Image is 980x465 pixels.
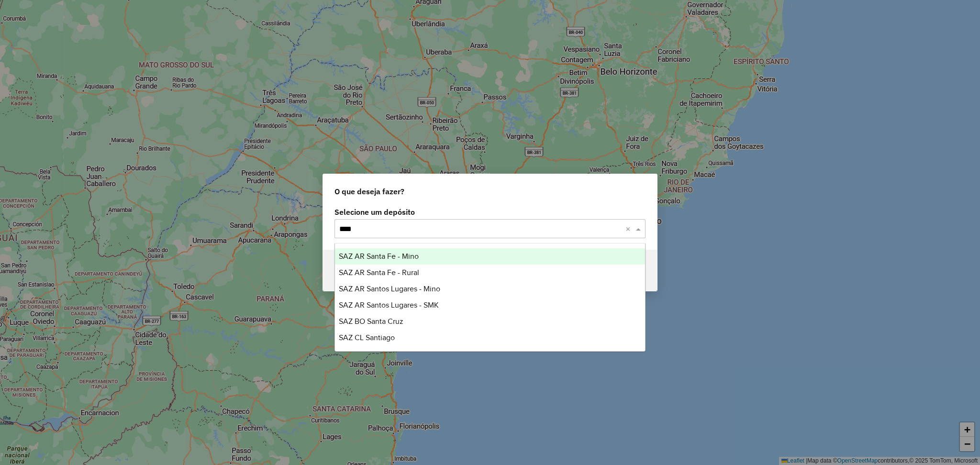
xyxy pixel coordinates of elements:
span: SAZ AR Santos Lugares - SMK [339,301,439,309]
ng-dropdown-panel: Options list [334,243,646,352]
span: O que deseja fazer? [334,186,404,197]
span: Clear all [625,223,634,234]
span: SAZ AR Santa Fe - Mino [339,252,419,260]
span: SAZ BO Santa Cruz [339,317,403,325]
label: Selecione um depósito [334,206,646,218]
span: SAZ CL Santiago [339,333,395,342]
span: SAZ AR Santa Fe - Rural [339,268,419,277]
span: SAZ AR Santos Lugares - Mino [339,285,440,293]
